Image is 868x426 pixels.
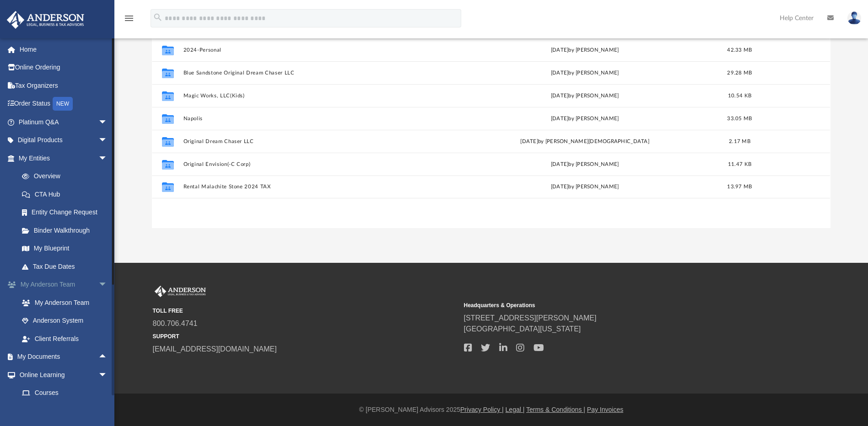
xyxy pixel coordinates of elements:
[153,332,458,341] small: SUPPORT
[506,406,525,413] a: Legal |
[453,115,717,123] div: [DATE] by [PERSON_NAME]
[13,185,121,203] a: CTA Hub
[153,12,163,22] i: search
[6,59,121,77] a: Online Ordering
[728,93,751,98] span: 10.54 KB
[453,46,717,54] div: [DATE] by [PERSON_NAME]
[587,406,623,413] a: Pay Invoices
[153,345,277,353] a: [EMAIL_ADDRESS][DOMAIN_NAME]
[183,47,448,53] button: 2024-Personal
[6,149,121,167] a: My Entitiesarrow_drop_down
[847,11,861,25] img: User Pic
[98,113,117,132] span: arrow_drop_down
[183,93,448,99] button: Magic Works, LLC(Kids)
[453,69,717,77] div: [DATE] by [PERSON_NAME]
[98,131,117,150] span: arrow_drop_down
[728,116,752,121] span: 33.05 MB
[4,11,87,29] img: Anderson Advisors Platinum Portal
[183,138,448,144] button: Original Dream Chaser LLC
[124,17,135,24] a: menu
[526,406,585,413] a: Terms & Conditions |
[728,48,752,53] span: 42.33 MB
[13,384,117,402] a: Courses
[453,183,717,192] div: [DATE] by [PERSON_NAME]
[453,160,717,169] div: [DATE] by [PERSON_NAME]
[453,92,717,100] div: [DATE] by [PERSON_NAME]
[13,330,121,348] a: Client Referrals
[98,149,117,168] span: arrow_drop_down
[728,185,752,190] span: 13.97 MB
[13,293,117,312] a: My Anderson Team
[6,95,121,113] a: Order StatusNEW
[183,161,448,167] button: Original Envision(-C Corp)
[6,76,121,95] a: Tax Organizers
[464,301,769,309] small: Headquarters & Operations
[13,257,121,276] a: Tax Due Dates
[98,276,117,294] span: arrow_drop_down
[6,348,117,366] a: My Documentsarrow_drop_up
[153,307,458,315] small: TOLL FREE
[728,70,752,75] span: 29.28 MB
[464,325,581,333] a: [GEOGRAPHIC_DATA][US_STATE]
[6,40,121,59] a: Home
[98,366,117,384] span: arrow_drop_down
[6,113,121,131] a: Platinum Q&Aarrow_drop_down
[13,167,121,186] a: Overview
[13,221,121,240] a: Binder Walkthrough
[183,70,448,76] button: Blue Sandstone Original Dream Chaser LLC
[464,314,597,322] a: [STREET_ADDRESS][PERSON_NAME]
[114,405,868,415] div: © [PERSON_NAME] Advisors 2025
[13,312,121,330] a: Anderson System
[13,203,121,222] a: Entity Change Request
[153,319,198,327] a: 800.706.4741
[53,97,73,111] div: NEW
[728,162,751,167] span: 11.47 KB
[183,116,448,122] button: Napolis
[6,276,121,294] a: My Anderson Teamarrow_drop_down
[98,348,117,367] span: arrow_drop_up
[6,366,117,384] a: Online Learningarrow_drop_down
[152,38,830,228] div: grid
[124,13,135,24] i: menu
[183,184,448,190] button: Rental Malachite Stone 2024 TAX
[6,131,121,149] a: Digital Productsarrow_drop_down
[460,406,504,413] a: Privacy Policy |
[729,139,750,144] span: 2.17 MB
[153,286,208,298] img: Anderson Advisors Platinum Portal
[13,240,117,258] a: My Blueprint
[453,138,717,146] div: [DATE] by [PERSON_NAME][DEMOGRAPHIC_DATA]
